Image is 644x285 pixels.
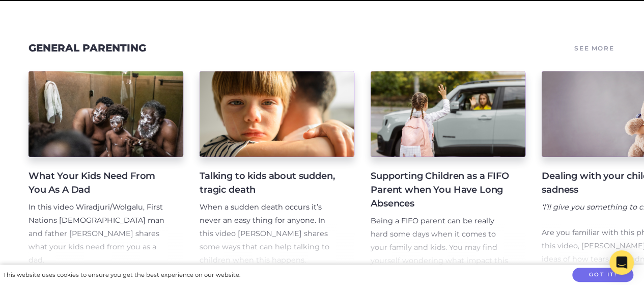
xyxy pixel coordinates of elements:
a: See More [573,41,615,55]
a: Talking to kids about sudden, tragic death When a sudden death occurs it’s never an easy thing fo... [200,71,354,267]
h4: What Your Kids Need From You As A Dad [29,169,167,197]
div: Open Intercom Messenger [609,250,634,275]
div: This website uses cookies to ensure you get the best experience on our website. [3,270,240,280]
h4: Supporting Children as a FIFO Parent when You Have Long Absences [371,169,509,211]
button: Got it! [572,268,633,282]
p: When a sudden death occurs it’s never an easy thing for anyone. In this video [PERSON_NAME] share... [200,201,338,267]
a: General Parenting [29,42,146,54]
a: What Your Kids Need From You As A Dad In this video Wiradjuri/Wolgalu, First Nations [DEMOGRAPHIC... [29,71,183,267]
p: In this video Wiradjuri/Wolgalu, First Nations [DEMOGRAPHIC_DATA] man and father [PERSON_NAME] sh... [29,201,167,267]
a: Supporting Children as a FIFO Parent when You Have Long Absences Being a FIFO parent can be reall... [371,71,525,267]
h4: Talking to kids about sudden, tragic death [200,169,338,197]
